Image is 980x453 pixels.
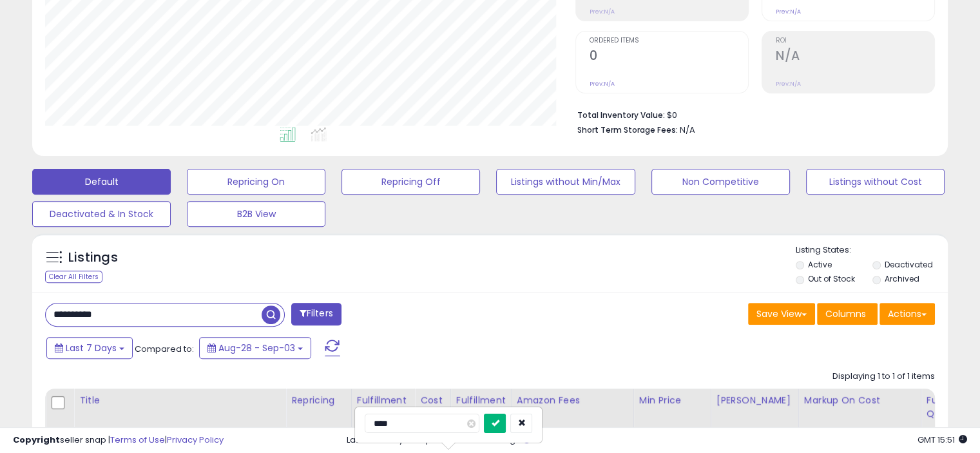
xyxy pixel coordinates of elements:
[748,303,815,325] button: Save View
[420,394,445,407] div: Cost
[79,394,280,407] div: Title
[651,169,790,195] button: Non Competitive
[927,394,971,421] div: Fulfillable Quantity
[577,110,665,120] b: Total Inventory Value:
[798,389,921,439] th: The percentage added to the cost of goods (COGS) that forms the calculator for Min & Max prices.
[110,434,165,446] a: Terms of Use
[796,244,948,256] p: Listing States:
[590,48,748,66] h2: 0
[817,303,878,325] button: Columns
[577,106,925,122] li: $0
[884,259,932,270] label: Deactivated
[806,169,945,195] button: Listings without Cost
[804,394,916,407] div: Markup on Cost
[357,394,409,407] div: Fulfillment
[199,337,311,359] button: Aug-28 - Sep-03
[456,394,506,421] div: Fulfillment Cost
[68,249,118,267] h5: Listings
[187,169,325,195] button: Repricing On
[187,201,325,227] button: B2B View
[496,169,635,195] button: Listings without Min/Max
[577,124,678,135] b: Short Term Storage Fees:
[776,8,801,15] small: Prev: N/A
[341,169,480,195] button: Repricing Off
[825,307,866,320] span: Columns
[590,8,615,15] small: Prev: N/A
[32,201,171,227] button: Deactivated & In Stock
[879,303,935,325] button: Actions
[832,371,935,383] div: Displaying 1 to 1 of 1 items
[918,434,967,446] span: 2025-09-11 15:51 GMT
[808,259,832,270] label: Active
[680,124,695,136] span: N/A
[291,303,341,325] button: Filters
[776,80,801,88] small: Prev: N/A
[776,48,934,66] h2: N/A
[218,342,295,354] span: Aug-28 - Sep-03
[66,342,117,354] span: Last 7 Days
[517,394,628,407] div: Amazon Fees
[13,434,60,446] strong: Copyright
[32,169,171,195] button: Default
[347,434,967,447] div: Last InventoryLab Update: 48 minutes ago.
[590,80,615,88] small: Prev: N/A
[716,394,793,407] div: [PERSON_NAME]
[13,434,224,447] div: seller snap | |
[291,394,346,407] div: Repricing
[167,434,224,446] a: Privacy Policy
[135,343,194,355] span: Compared to:
[808,273,855,284] label: Out of Stock
[46,337,133,359] button: Last 7 Days
[776,37,934,44] span: ROI
[590,37,748,44] span: Ordered Items
[45,271,102,283] div: Clear All Filters
[884,273,919,284] label: Archived
[639,394,706,407] div: Min Price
